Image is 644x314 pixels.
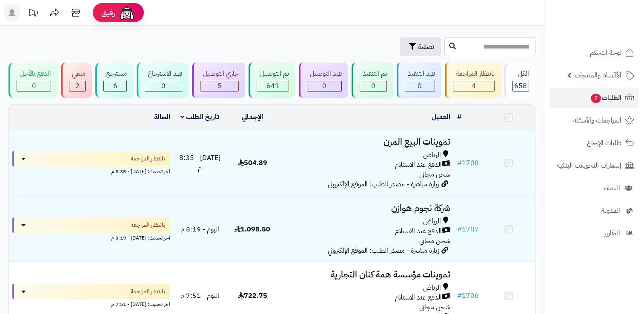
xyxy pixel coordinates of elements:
button: تصفية [400,37,441,56]
a: قيد التوصيل 0 [297,63,350,98]
span: شحن مجاني [419,302,450,312]
div: 0 [360,81,386,91]
span: الرياض [423,150,441,160]
h3: تموينات مؤسسة همة كنان التجارية [282,270,451,280]
a: قيد الاسترجاع 0 [135,63,190,98]
span: شحن مجاني [419,236,450,246]
div: الدفع بالآجل [17,69,51,79]
div: 4 [453,81,494,91]
span: التقارير [604,227,620,239]
div: اخر تحديث: [DATE] - 7:51 م [12,299,170,308]
img: ai-face.png [118,4,135,21]
span: 0 [32,81,36,91]
a: #1706 [457,291,479,301]
img: logo-2.png [586,6,636,24]
span: 1,098.50 [235,224,270,234]
a: تم التنفيذ 0 [350,63,395,98]
h3: شركة نجوم هوازن [282,203,451,213]
span: # [457,224,462,234]
span: طلبات الإرجاع [587,137,621,149]
span: الطلبات [590,92,621,104]
a: إشعارات التحويلات البنكية [550,155,639,176]
a: لوحة التحكم [550,43,639,63]
div: تم التنفيذ [360,69,387,79]
div: مسترجع [103,69,127,79]
span: اليوم - 8:19 م [180,224,219,234]
a: التقارير [550,223,639,243]
span: المراجعات والأسئلة [573,114,621,126]
div: 0 [145,81,182,91]
span: زيارة مباشرة - مصدر الطلب: الموقع الإلكتروني [328,179,439,189]
span: الدفع عند الاستلام [395,160,442,170]
a: تم التوصيل 641 [247,63,297,98]
a: المراجعات والأسئلة [550,110,639,131]
a: المدونة [550,200,639,221]
a: الإجمالي [242,112,263,122]
div: تم التوصيل [257,69,289,79]
a: #1707 [457,224,479,234]
a: الكل658 [503,63,537,98]
div: قيد التوصيل [307,69,342,79]
span: الدفع عند الاستلام [395,226,442,236]
span: # [457,291,462,301]
span: 658 [514,81,527,91]
div: 0 [17,81,51,91]
span: 2 [75,81,80,91]
span: [DATE] - 8:35 م [179,153,220,173]
span: تصفية [418,42,434,52]
span: 6 [113,81,117,91]
span: زيارة مباشرة - مصدر الطلب: الموقع الإلكتروني [328,245,439,256]
div: 641 [257,81,288,91]
div: 0 [405,81,435,91]
span: 4 [472,81,476,91]
div: 2 [69,81,85,91]
div: الكل [512,69,529,79]
span: الدفع عند الاستلام [395,293,442,303]
span: # [457,158,462,168]
span: 0 [418,81,422,91]
div: اخر تحديث: [DATE] - 8:19 م [12,233,170,242]
span: الأقسام والمنتجات [575,69,621,81]
a: الطلبات2 [550,88,639,108]
a: مسترجع 6 [94,63,135,98]
div: ملغي [69,69,86,79]
a: الحالة [154,112,170,122]
div: اخر تحديث: [DATE] - 8:35 م [12,166,170,175]
a: الدفع بالآجل 0 [7,63,59,98]
span: بانتظار المراجعة [131,287,165,296]
span: بانتظار المراجعة [131,221,165,229]
span: رفيق [101,8,115,18]
div: قيد التنفيذ [405,69,435,79]
span: اليوم - 7:51 م [180,291,219,301]
a: # [457,112,461,122]
a: طلبات الإرجاع [550,133,639,153]
span: لوحة التحكم [590,47,621,59]
span: 722.75 [238,291,267,301]
div: 0 [307,81,341,91]
span: 641 [266,81,279,91]
a: قيد التنفيذ 0 [395,63,443,98]
span: 0 [322,81,326,91]
span: 2 [591,94,601,103]
span: الرياض [423,283,441,293]
span: 5 [218,81,222,91]
a: العملاء [550,178,639,198]
a: تحديثات المنصة [23,4,44,23]
div: 6 [104,81,126,91]
span: 0 [371,81,375,91]
div: بانتظار المراجعة [453,69,495,79]
span: المدونة [601,205,620,217]
a: تاريخ الطلب [180,112,219,122]
h3: تموينات البيع المرن [282,137,451,147]
a: ملغي 2 [59,63,94,98]
span: الرياض [423,217,441,226]
a: #1708 [457,158,479,168]
a: جاري التوصيل 5 [190,63,247,98]
div: قيد الاسترجاع [145,69,182,79]
span: 0 [161,81,166,91]
span: العملاء [604,182,620,194]
span: 504.89 [238,158,267,168]
span: شحن مجاني [419,169,450,180]
span: بانتظار المراجعة [131,154,165,163]
div: 5 [200,81,238,91]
